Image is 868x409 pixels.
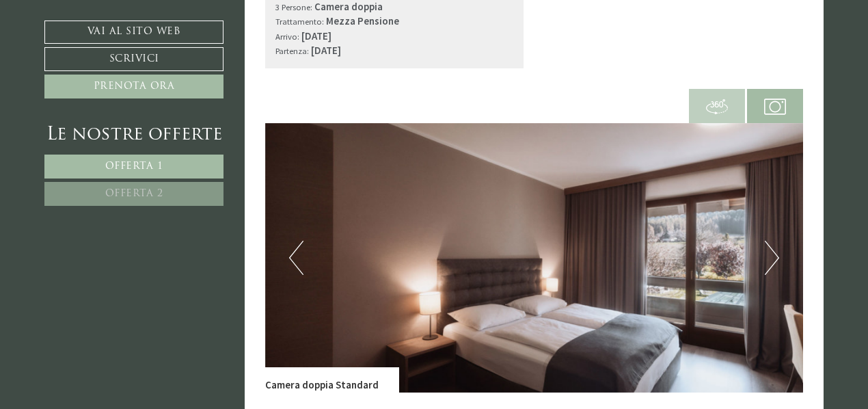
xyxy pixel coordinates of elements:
small: Partenza: [275,45,309,56]
div: Le nostre offerte [44,122,223,148]
b: [DATE] [311,44,341,57]
button: Previous [289,241,303,275]
div: Montis – Active Nature Spa [21,39,181,49]
img: image [265,123,804,393]
small: 15:57 [21,64,181,72]
small: Trattamento: [275,16,324,27]
button: Invia [464,360,539,384]
img: camera.svg [764,96,786,118]
div: Camera doppia Standard [265,367,399,392]
span: Offerta 1 [105,161,163,172]
a: Vai al sito web [44,21,223,44]
small: 3 Persone: [275,1,312,12]
small: Arrivo: [275,31,299,42]
div: Buon giorno, come possiamo aiutarla? [10,36,188,75]
a: Scrivici [44,47,223,71]
b: Mezza Pensione [326,14,399,27]
span: Offerta 2 [105,189,163,199]
img: 360-grad.svg [706,96,728,118]
div: [DATE] [247,10,293,32]
a: Prenota ora [44,75,223,98]
button: Next [765,241,779,275]
b: [DATE] [301,29,331,42]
